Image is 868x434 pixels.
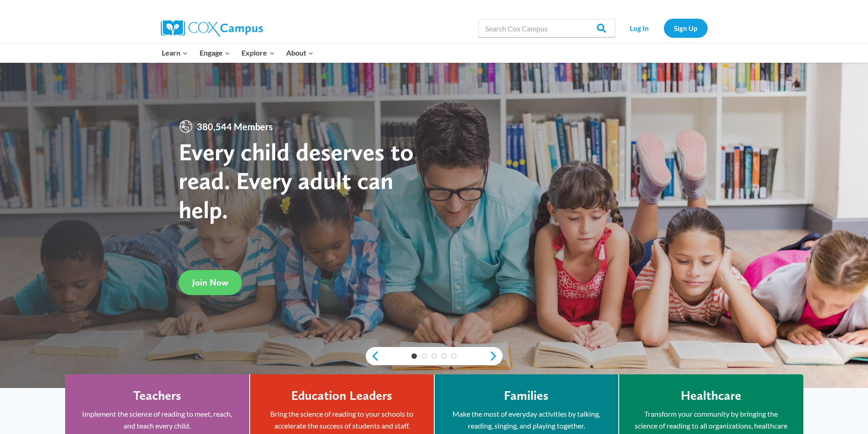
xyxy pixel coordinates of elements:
[504,388,549,403] h4: Families
[291,388,392,403] h4: Education Leaders
[478,19,615,37] input: Search Cox Campus
[286,47,313,59] span: About
[441,353,447,359] a: 4
[156,43,319,62] nav: Primary Navigation
[161,20,263,36] img: Cox Campus
[620,19,708,37] nav: Secondary Navigation
[620,19,659,37] a: Log In
[192,277,228,288] span: Join Now
[200,47,230,59] span: Engage
[366,351,380,362] a: previous
[179,270,242,295] a: Join Now
[489,351,503,362] a: next
[421,353,427,359] a: 2
[264,408,420,431] p: Bring the science of reading to your schools to accelerate the success of students and staff.
[179,137,414,224] strong: Every child deserves to read. Every adult can help.
[79,408,236,431] p: Implement the science of reading to meet, reach, and teach every child.
[664,19,708,37] a: Sign Up
[366,347,503,365] div: content slider buttons
[431,353,437,359] a: 3
[241,47,274,59] span: Explore
[133,388,181,403] h4: Teachers
[681,388,741,403] h4: Healthcare
[193,119,277,134] span: 380,544 Members
[162,47,188,59] span: Learn
[448,408,605,431] p: Make the most of everyday activities by talking, reading, singing, and playing together.
[411,353,417,359] a: 1
[451,353,457,359] a: 5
